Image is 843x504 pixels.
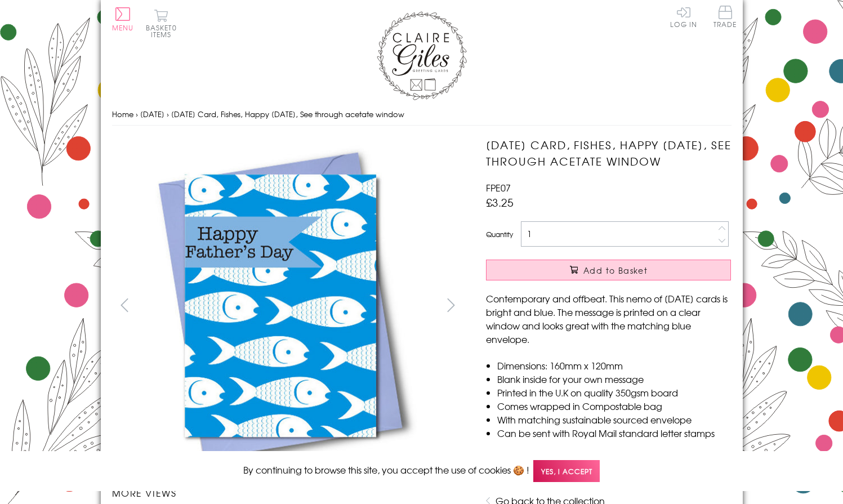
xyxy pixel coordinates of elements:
a: Home [112,109,133,119]
li: Can be sent with Royal Mail standard letter stamps [497,426,731,440]
span: 0 items [151,23,177,39]
img: Father's Day Card, Fishes, Happy Father's Day, See through acetate window [463,137,801,475]
img: Father's Day Card, Fishes, Happy Father's Day, See through acetate window [111,137,449,475]
span: Yes, I accept [533,460,600,482]
span: [DATE] Card, Fishes, Happy [DATE], See through acetate window [171,109,404,119]
button: Add to Basket [486,260,731,280]
span: › [167,109,169,119]
span: › [136,109,138,119]
h1: [DATE] Card, Fishes, Happy [DATE], See through acetate window [486,137,731,170]
span: £3.25 [486,194,514,210]
li: Printed in the U.K on quality 350gsm board [497,386,731,399]
a: Trade [713,6,737,30]
a: Log In [670,6,697,28]
span: Add to Basket [583,265,648,276]
a: [DATE] [140,109,164,119]
li: Blank inside for your own message [497,372,731,386]
span: Menu [112,23,134,33]
li: Dimensions: 160mm x 120mm [497,359,731,372]
span: FPE07 [486,181,511,194]
label: Quantity [486,229,513,239]
button: next [438,292,463,318]
p: Contemporary and offbeat. This nemo of [DATE] cards is bright and blue. The message is printed on... [486,292,731,346]
button: prev [112,292,137,318]
button: Menu [112,7,134,31]
li: Comes wrapped in Compostable bag [497,399,731,413]
h3: More views [112,486,464,499]
button: Basket0 items [146,9,177,38]
nav: breadcrumbs [112,103,732,126]
li: With matching sustainable sourced envelope [497,413,731,426]
span: Trade [713,6,737,28]
img: Claire Giles Greetings Cards [377,11,467,100]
